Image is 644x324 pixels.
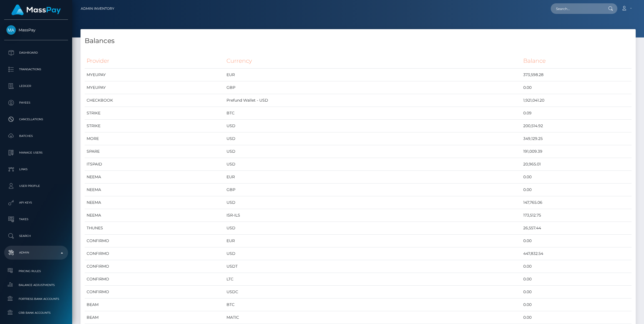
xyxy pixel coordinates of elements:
[85,184,225,196] td: NEEMA
[85,81,225,94] td: MYEUPAY
[521,260,632,273] td: 0.00
[85,36,632,46] h4: Balances
[85,94,225,107] td: CHECKBOOK
[85,107,225,120] td: STRIKE
[225,196,521,209] td: USD
[4,265,68,277] a: Pricing Rules
[4,293,68,305] a: Fortress Bank Accounts
[6,115,66,124] p: Cancellations
[521,171,632,184] td: 0.00
[521,94,632,107] td: 1,921,041.20
[521,286,632,298] td: 0.00
[6,99,66,107] p: Payees
[225,298,521,311] td: BTC
[521,311,632,324] td: 0.00
[85,196,225,209] td: NEEMA
[6,25,16,35] img: MassPay
[4,46,68,60] a: Dashboard
[4,212,68,226] a: Taxes
[225,69,521,81] td: EUR
[521,81,632,94] td: 0.00
[521,235,632,247] td: 0.00
[4,279,68,291] a: Balance Adjustments
[225,158,521,171] td: USD
[225,184,521,196] td: GBP
[521,120,632,132] td: 200,514.92
[521,132,632,145] td: 349,129.25
[6,215,66,223] p: Taxes
[4,146,68,160] a: Manage Users
[4,27,68,32] span: MassPay
[85,273,225,286] td: CONFIRMO
[85,132,225,145] td: MORE
[6,268,66,274] span: Pricing Rules
[6,165,66,174] p: Links
[521,53,632,69] th: Balance
[225,120,521,132] td: USD
[225,132,521,145] td: USD
[521,222,632,235] td: 26,557.44
[85,145,225,158] td: SPARE
[6,65,66,74] p: Transactions
[11,4,61,15] img: MassPay Logo
[521,145,632,158] td: 191,009.39
[85,260,225,273] td: CONFIRMO
[4,62,68,76] a: Transactions
[521,184,632,196] td: 0.00
[225,209,521,222] td: ISR-ILS
[225,286,521,298] td: USDC
[4,79,68,93] a: Ledger
[225,107,521,120] td: BTC
[4,179,68,193] a: User Profile
[4,96,68,110] a: Payees
[225,171,521,184] td: EUR
[521,196,632,209] td: 147,765.06
[225,94,521,107] td: Prefund Wallet - USD
[521,107,632,120] td: 0.09
[4,307,68,319] a: CRB Bank Accounts
[85,235,225,247] td: CONFIRMO
[225,145,521,158] td: USD
[85,120,225,132] td: STRIKE
[521,273,632,286] td: 0.00
[6,282,66,288] span: Balance Adjustments
[6,82,66,90] p: Ledger
[225,222,521,235] td: USD
[6,182,66,190] p: User Profile
[4,246,68,260] a: Admin
[85,222,225,235] td: THUNES
[85,247,225,260] td: CONFIRMO
[6,296,66,302] span: Fortress Bank Accounts
[6,248,66,257] p: Admin
[6,149,66,157] p: Manage Users
[521,158,632,171] td: 20,965.01
[85,158,225,171] td: ITSPAID
[85,298,225,311] td: BEAM
[4,112,68,126] a: Cancellations
[551,3,603,14] input: Search...
[4,229,68,243] a: Search
[6,199,66,207] p: API Keys
[225,260,521,273] td: USDT
[85,286,225,298] td: CONFIRMO
[85,69,225,81] td: MYEUPAY
[225,247,521,260] td: USD
[4,162,68,176] a: Links
[225,53,521,69] th: Currency
[85,209,225,222] td: NEEMA
[521,247,632,260] td: 447,832.54
[85,311,225,324] td: BEAM
[85,171,225,184] td: NEEMA
[4,129,68,143] a: Batches
[521,209,632,222] td: 173,512.75
[521,298,632,311] td: 0.00
[225,235,521,247] td: EUR
[85,53,225,69] th: Provider
[4,196,68,210] a: API Keys
[521,69,632,81] td: 373,598.28
[225,311,521,324] td: MATIC
[225,81,521,94] td: GBP
[225,273,521,286] td: LTC
[6,310,66,316] span: CRB Bank Accounts
[6,132,66,140] p: Batches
